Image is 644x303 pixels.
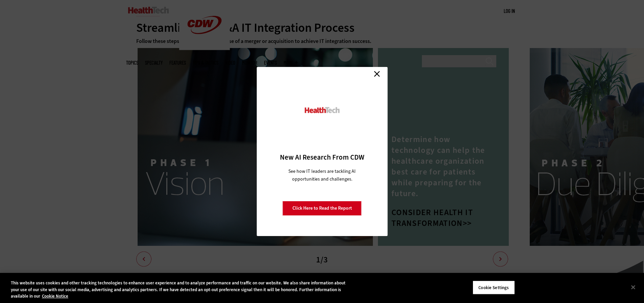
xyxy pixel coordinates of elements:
[372,69,382,79] a: Close
[283,201,362,216] a: Click Here to Read the Report
[11,280,354,300] div: This website uses cookies and other tracking technologies to enhance user experience and to analy...
[304,107,340,114] img: HealthTech_0.png
[473,280,515,295] button: Cookie Settings
[268,153,376,162] h3: New AI Research From CDW
[626,280,641,295] button: Close
[42,293,68,299] a: More information about your privacy
[280,167,364,183] p: See how IT leaders are tackling AI opportunities and challenges.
